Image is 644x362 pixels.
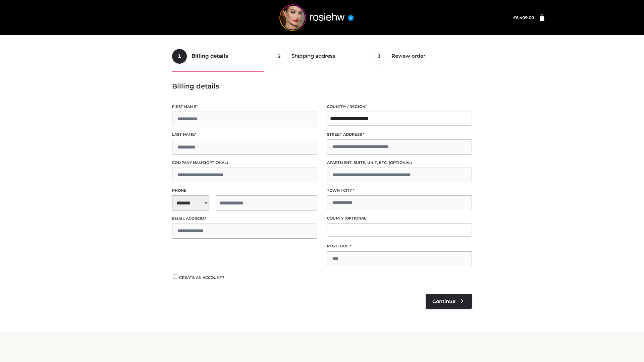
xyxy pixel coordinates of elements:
[327,131,472,138] label: Street address
[513,15,534,20] a: £6,409.00
[432,298,455,304] span: Continue
[327,160,472,166] label: Apartment, suite, unit, etc.
[426,294,472,309] a: Continue
[344,216,368,221] span: (optional)
[327,104,472,110] label: Country / Region
[513,15,534,20] bdi: 6,409.00
[172,160,317,166] label: Company name
[172,131,317,138] label: Last name
[513,15,516,20] span: £
[172,216,317,222] label: Email address
[266,4,367,31] img: rosiehw
[327,243,472,249] label: Postcode
[327,215,472,222] label: County
[172,187,317,194] label: Phone
[172,82,472,90] h3: Billing details
[205,160,228,165] span: (optional)
[172,104,317,110] label: First name
[172,275,178,279] input: Create an account?
[179,275,224,280] span: Create an account?
[389,160,412,165] span: (optional)
[327,187,472,194] label: Town / City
